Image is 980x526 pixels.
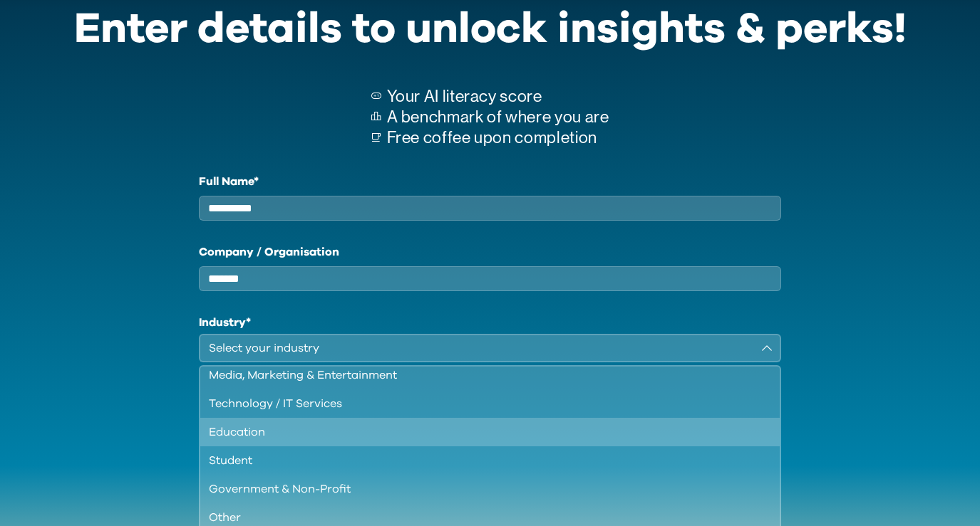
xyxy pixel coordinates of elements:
div: Government & Non-Profit [209,480,755,498]
p: Your AI literacy score [387,86,609,107]
button: Select your industry [199,334,782,362]
div: Select your industry [209,340,752,357]
p: Free coffee upon completion [387,127,609,148]
div: Education [209,424,755,441]
div: Media, Marketing & Entertainment [209,367,755,384]
div: Other [209,509,755,526]
h1: Industry* [199,314,782,331]
div: Student [209,452,755,469]
label: Full Name* [199,173,782,190]
p: A benchmark of where you are [387,107,609,127]
label: Company / Organisation [199,243,782,261]
div: Technology / IT Services [209,395,755,412]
